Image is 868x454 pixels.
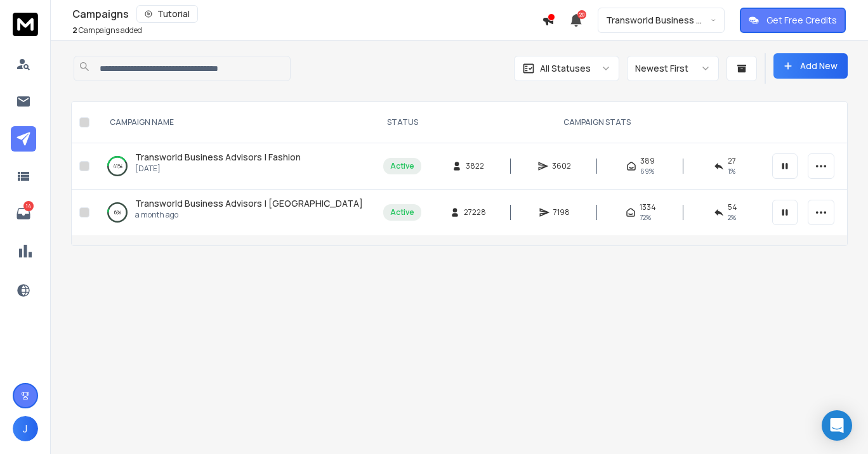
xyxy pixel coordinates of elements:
a: Transworld Business Advisors | Fashion [135,151,301,164]
span: 3602 [552,161,571,171]
span: 27228 [464,207,486,217]
span: Transworld Business Advisors | Fashion [135,151,301,163]
button: J [13,416,38,441]
span: Transworld Business Advisors | [GEOGRAPHIC_DATA] [135,197,363,209]
span: 389 [640,156,655,166]
p: a month ago [135,210,363,220]
p: Campaigns added [72,25,142,36]
div: Active [390,207,414,217]
span: 20 [577,10,586,19]
p: 6 % [114,206,121,219]
th: CAMPAIGN NAME [95,102,376,143]
p: Transworld Business Advisors of [GEOGRAPHIC_DATA] [606,14,711,27]
p: Get Free Credits [766,14,837,27]
button: Add New [773,53,848,79]
p: [DATE] [135,164,301,174]
button: Newest First [627,56,719,81]
span: 69 % [640,166,654,176]
span: 3822 [466,161,484,171]
span: 1334 [640,202,656,212]
div: Open Intercom Messenger [822,410,852,441]
button: Tutorial [136,5,198,23]
span: 2 [72,25,77,36]
td: 41%Transworld Business Advisors | Fashion[DATE] [95,143,376,190]
a: 14 [11,201,36,226]
th: CAMPAIGN STATS [429,102,765,143]
div: Active [390,161,414,171]
span: 72 % [640,212,651,223]
a: Transworld Business Advisors | [GEOGRAPHIC_DATA] [135,197,363,210]
span: 27 [728,156,736,166]
div: Campaigns [72,5,542,23]
p: 41 % [113,160,122,172]
span: 7198 [553,207,570,217]
button: Get Free Credits [740,8,846,33]
span: 1 % [728,166,735,176]
p: All Statuses [540,62,591,75]
th: STATUS [376,102,429,143]
span: 54 [728,202,737,212]
td: 6%Transworld Business Advisors | [GEOGRAPHIC_DATA]a month ago [95,190,376,236]
p: 14 [23,201,34,211]
span: 2 % [728,212,736,223]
